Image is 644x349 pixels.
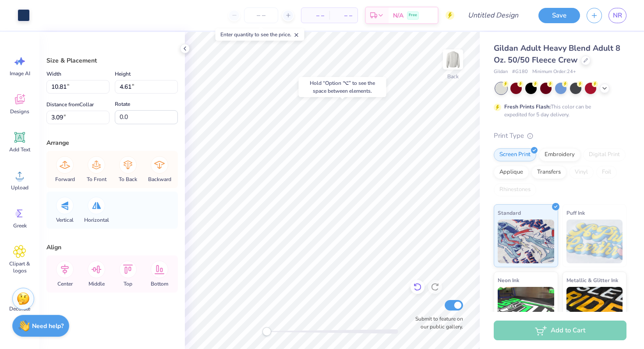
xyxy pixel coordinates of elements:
span: Forward [55,176,75,183]
strong: Fresh Prints Flash: [504,103,551,110]
span: Minimum Order: 24 + [532,68,576,76]
span: Center [57,280,73,287]
img: Standard [498,220,554,263]
img: Puff Ink [566,220,623,263]
img: Metallic & Glitter Ink [566,287,623,331]
div: Size & Placement [46,56,178,65]
div: Digital Print [583,148,626,161]
div: Embroidery [539,148,580,161]
span: Gildan [494,68,508,76]
a: NR [609,8,626,23]
label: Rotate [115,99,130,109]
span: Neon Ink [498,276,519,285]
span: Puff Ink [566,208,585,217]
div: Applique [494,166,529,179]
img: Back [444,51,462,68]
span: Greek [13,222,27,229]
button: Save [538,8,580,23]
div: Align [46,243,178,252]
img: Neon Ink [498,287,554,331]
span: Vertical [56,216,74,223]
div: Enter quantity to see the price. [216,28,304,41]
span: Decorate [9,305,30,312]
span: Top [124,280,132,287]
span: Metallic & Glitter Ink [566,276,618,285]
div: Transfers [531,166,566,179]
div: Rhinestones [494,183,536,196]
span: – – [307,11,324,20]
input: – – [244,7,278,23]
span: Gildan Adult Heavy Blend Adult 8 Oz. 50/50 Fleece Crew [494,43,620,65]
div: Back [447,73,459,80]
span: Backward [148,176,171,183]
span: Middle [88,280,105,287]
label: Height [115,69,131,79]
span: To Front [87,176,106,183]
span: Add Text [9,146,30,153]
span: Clipart & logos [5,260,34,274]
div: This color can be expedited for 5 day delivery. [504,103,612,119]
span: Image AI [10,70,30,77]
span: NR [613,10,622,21]
span: Free [409,12,417,18]
strong: Need help? [32,322,64,330]
span: N/A [393,11,403,20]
span: Horizontal [84,216,109,223]
div: Screen Print [494,148,536,161]
div: Accessibility label [262,327,271,336]
span: – – [335,11,352,20]
label: Width [46,69,61,79]
label: Submit to feature on our public gallery. [410,315,463,331]
div: Hold “Option ⌥” to see the space between elements. [299,77,386,97]
input: Untitled Design [461,7,525,24]
span: To Back [119,176,137,183]
div: Print Type [494,131,626,141]
span: Upload [11,184,28,191]
label: Distance from Collar [46,99,94,110]
div: Arrange [46,138,178,147]
div: Foil [596,166,617,179]
span: # G180 [512,68,528,76]
span: Designs [10,108,29,115]
span: Standard [498,208,521,217]
div: Vinyl [569,166,594,179]
span: Bottom [151,280,168,287]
